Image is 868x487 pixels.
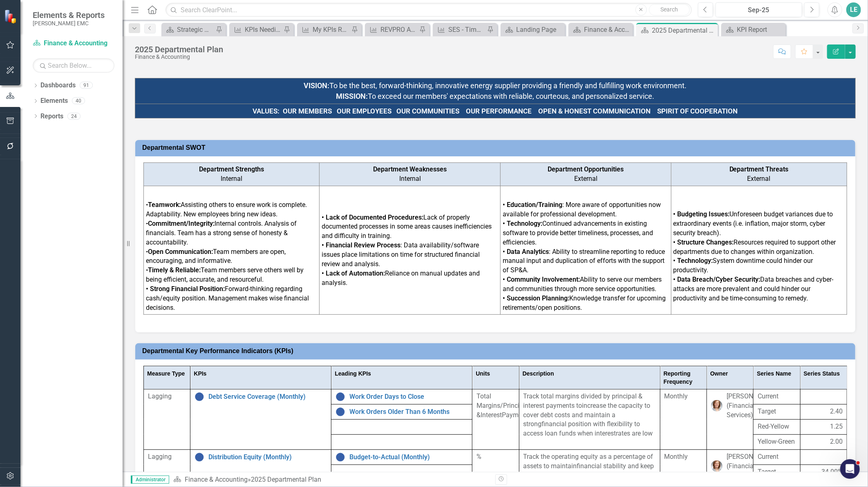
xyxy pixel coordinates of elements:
td: Double-Click to Edit [800,389,847,404]
td: Internal [320,162,501,186]
strong: • Community Involvement: [503,276,580,283]
a: Finance & Accounting [185,476,248,483]
strong: • Education/Training [503,201,562,209]
img: Leslie McMillin [711,400,723,411]
span: Red-Yellow [758,422,796,431]
a: REVPRO All RUS Budget to Actuals [367,24,417,35]
h3: Departmental SWOT [142,144,851,151]
img: ClearPoint Strategy [4,9,18,23]
a: Dashboards [40,81,76,90]
span: rates are low [616,429,653,437]
a: Landing Page [503,24,563,35]
a: Work Orders Older Than 6 Months [349,408,468,416]
td: Double-Click to Edit [800,404,847,419]
strong: • Strong Financial Position: [146,285,225,293]
td: Double-Click to Edit [660,389,707,449]
span: Lagging [148,453,172,460]
button: Search [649,4,690,16]
div: 24 [67,113,81,120]
span: financial position with flexibility to access loan funds when interest [523,420,640,437]
div: 91 [80,82,93,89]
td: Internal [144,162,320,186]
input: Search ClearPoint... [166,3,692,17]
strong: Timely & Reliable: [148,266,201,274]
strong: Department Threats [729,165,789,173]
button: Sep-25 [716,2,802,17]
strong: VALUES: OUR MEMBERS OUR EMPLOYEES OUR COMMUNITIES OUR PERFORMANCE OPEN & HONEST COMMUNICATION SPI... [253,107,738,115]
span: Yellow-Green [758,437,796,447]
td: Double-Click to Edit Right Click for Context Menu [331,404,472,419]
td: Double-Click to Edit [800,449,847,465]
td: External [671,162,847,186]
div: Monthly [664,452,702,462]
div: 2025 Departmental Plan [251,476,321,483]
span: Principal & [477,402,528,419]
span: Administrator [131,476,169,484]
div: 2025 Departmental Plan [135,45,223,54]
span: Current [758,452,796,462]
strong: MISSION: [336,92,368,100]
div: Finance & Accounting [584,24,631,35]
img: Leslie McMillin [711,460,723,472]
td: Double-Click to Edit [472,389,519,449]
strong: Commitment/Integrity: [148,220,215,227]
td: Double-Click to Edit [144,389,190,449]
div: REVPRO All RUS Budget to Actuals [380,24,417,35]
a: Debt Service Coverage (Monthly) [208,393,327,400]
span: 1.25 [830,422,843,431]
span: Target [758,467,796,477]
strong: • Structure Changes: [673,238,734,246]
div: Finance & Accounting [135,54,223,60]
strong: Open Communication: [148,248,213,256]
strong: Department Opportunities [548,165,624,173]
iframe: Intercom live chat [840,459,860,479]
div: Landing Page [516,24,563,35]
td: Double-Click to Edit Right Click for Context Menu [331,389,472,404]
span: Lagging [148,392,172,400]
strong: VISION: [304,81,330,90]
span: Target [758,407,796,416]
a: Distribution Equity (Monthly) [208,454,327,461]
div: My KPIs Report [313,24,349,35]
p: Unforeseen budget variances due to extraordinary events (i.e. inflation, major storm, cyber secur... [673,208,845,303]
button: LE [846,2,861,17]
p: • Assisting others to ensure work is complete. Adaptability. New employees bring new ideas. • Int... [146,199,317,312]
div: Lack of properly documented processes in some areas causes inefficiencies and difficulty in train... [322,213,498,288]
a: SES - Timely Communication to Members [435,24,485,35]
div: KPIs Needing Updated [245,24,282,35]
td: Double-Click to Edit [754,434,800,449]
strong: • Data Breach/Cyber Security: [673,276,761,283]
div: [PERSON_NAME] (Financial Services) [727,452,776,480]
td: Double-Click to Edit [800,419,847,434]
span: Payments [502,411,531,419]
strong: Department Weaknesses [373,165,447,173]
span: Interest [481,411,502,419]
a: Strategic Planning & Analytics [163,24,214,35]
span: Current [758,392,796,401]
div: Sep-25 [718,5,799,15]
span: Total Margins/ [477,392,503,409]
td: Double-Click to Edit [754,449,800,465]
a: Budget-to-Actual (Monthly) [349,454,468,461]
a: KPI Report [723,24,784,35]
a: My KPIs Report [299,24,349,35]
a: Work Order Days to Close [349,393,468,400]
td: Double-Click to Edit [800,434,847,449]
a: Reports [40,112,63,121]
img: No Information [336,452,345,462]
strong: • Technology: [673,257,713,265]
strong: • Budgeting Issues: [673,210,730,218]
span: increase the capacity to cover debt costs and maintain a strong [523,402,651,428]
img: No Information [336,392,345,402]
span: 34.00% [821,467,843,477]
div: Monthly [664,392,702,401]
small: [PERSON_NAME] EMC [33,20,105,27]
input: Search Below... [33,58,114,73]
td: Double-Click to Edit [754,389,800,404]
span: Search [660,6,678,13]
div: KPI Report [737,24,784,35]
div: [PERSON_NAME] (Financial Services) [727,392,776,420]
span: financial stability and keep costs low for members [523,462,654,479]
div: » [173,475,489,485]
a: Finance & Accounting [33,39,114,48]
